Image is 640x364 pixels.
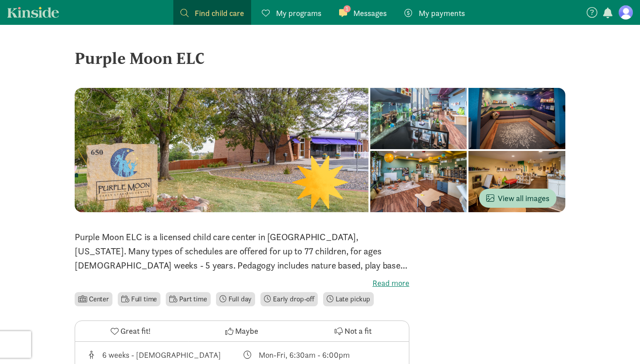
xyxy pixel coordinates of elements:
li: Late pickup [323,292,374,306]
li: Full day [216,292,256,306]
div: Age range for children that this provider cares for [86,349,242,361]
div: 6 weeks - [DEMOGRAPHIC_DATA] [102,349,221,361]
span: My payments [419,7,465,19]
p: Purple Moon ELC is a licensed child care center in [GEOGRAPHIC_DATA], [US_STATE]. Many types of s... [75,230,409,273]
div: Purple Moon ELC [75,46,565,70]
span: View all images [486,192,549,204]
span: Find child care [195,7,244,19]
span: Maybe [235,325,258,337]
span: My programs [276,7,321,19]
button: View all images [479,189,556,208]
span: Not a fit [344,325,372,337]
button: Great fit! [75,321,186,341]
label: Read more [75,278,409,289]
div: Class schedule [242,349,399,361]
a: Kinside [7,7,59,18]
li: Center [75,292,112,306]
div: Mon-Fri, 6:30am - 6:00pm [259,349,350,361]
span: Messages [353,7,387,19]
span: 1 [344,5,351,12]
button: Maybe [186,321,297,341]
span: Great fit! [120,325,151,337]
li: Early drop-off [260,292,318,306]
li: Part time [166,292,210,306]
li: Full time [118,292,160,306]
button: Not a fit [298,321,409,341]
